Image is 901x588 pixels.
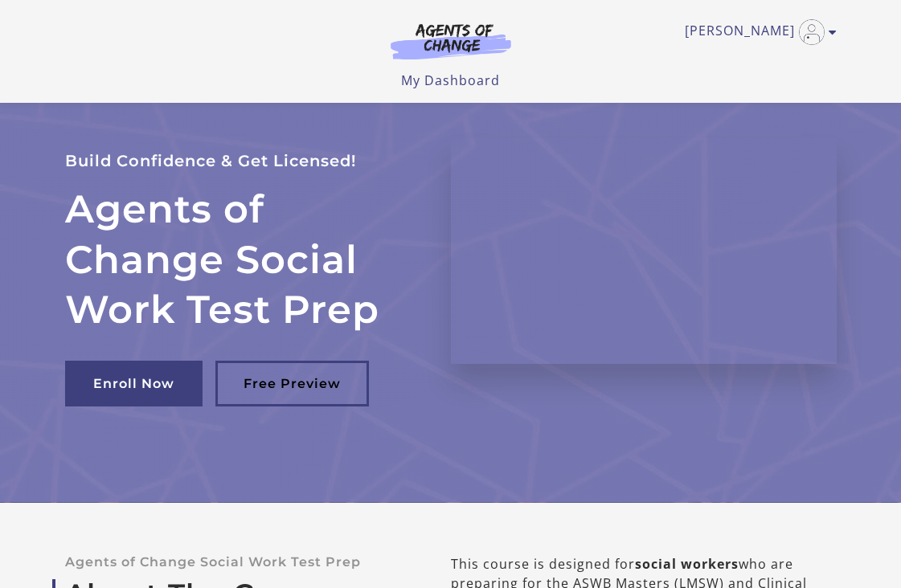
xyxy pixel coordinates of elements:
p: Agents of Change Social Work Test Prep [65,554,399,570]
img: Agents of Change Logo [374,22,528,59]
a: Free Preview [215,361,369,406]
a: My Dashboard [401,71,500,89]
a: Toggle menu [685,19,829,45]
h2: Agents of Change Social Work Test Prep [65,184,425,334]
p: Build Confidence & Get Licensed! [65,148,425,174]
b: social workers [635,555,739,573]
a: Enroll Now [65,361,203,406]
